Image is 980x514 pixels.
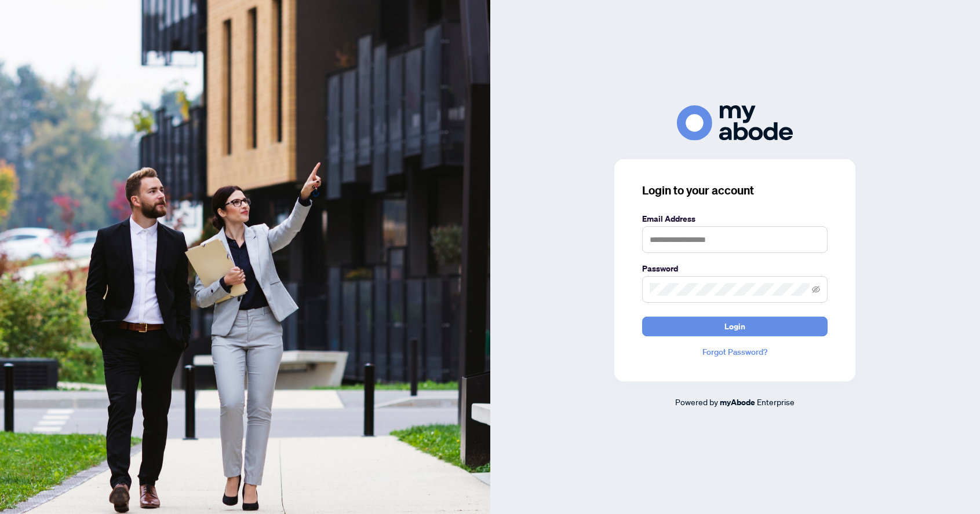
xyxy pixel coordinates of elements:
[642,182,828,199] h3: Login to your account
[677,105,793,141] img: ma-logo
[757,396,795,407] span: Enterprise
[724,317,745,336] span: Login
[642,317,828,336] button: Login
[642,346,828,358] a: Forgot Password?
[642,212,828,225] label: Email Address
[720,396,755,409] a: myAbode
[812,285,820,293] span: eye-invisible
[675,396,718,407] span: Powered by
[642,262,828,275] label: Password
